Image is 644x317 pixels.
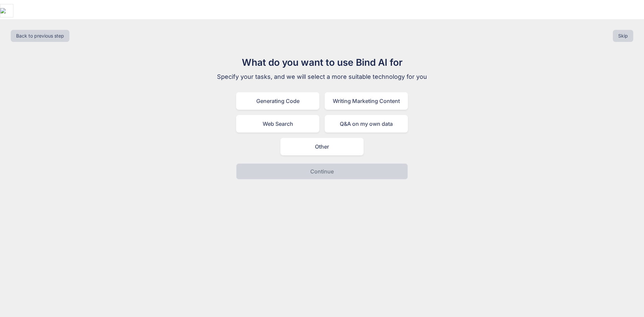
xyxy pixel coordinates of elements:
[310,167,334,175] p: Continue
[236,92,319,110] div: Generating Code
[236,115,319,133] div: Web Search
[325,92,408,110] div: Writing Marketing Content
[209,55,435,69] h1: What do you want to use Bind AI for
[209,72,435,82] p: Specify your tasks, and we will select a more suitable technology for you
[613,30,633,42] button: Skip
[11,30,69,42] button: Back to previous step
[325,115,408,133] div: Q&A on my own data
[236,163,408,179] button: Continue
[280,138,364,155] div: Other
